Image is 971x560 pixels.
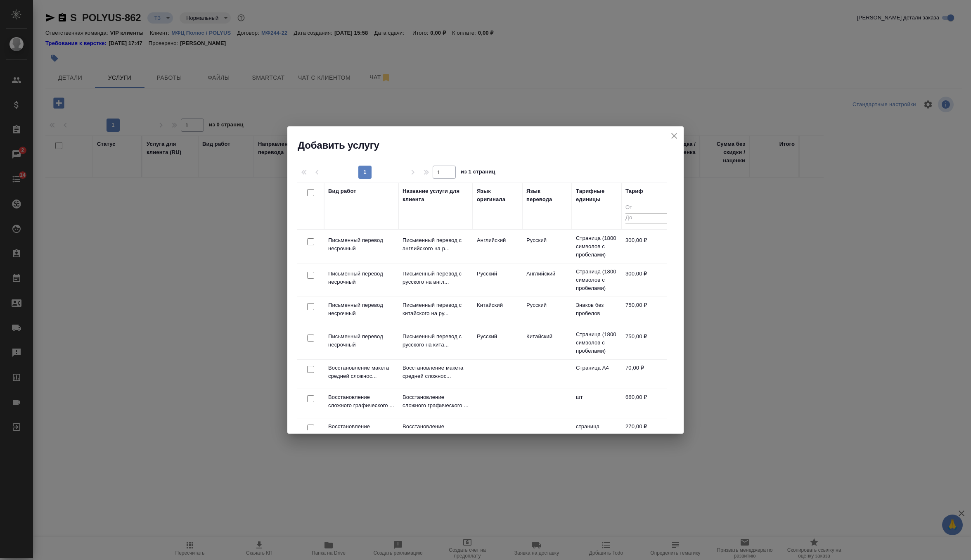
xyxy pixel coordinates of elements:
[522,297,572,326] td: Русский
[473,232,522,261] td: Английский
[522,328,572,357] td: Китайский
[625,213,667,223] input: До
[403,422,469,439] p: Восстановление сложного макета с част...
[403,270,469,286] p: Письменный перевод с русского на англ...
[572,360,621,389] td: Страница А4
[621,389,671,418] td: 660,00 ₽
[403,187,469,204] div: Название услуги для клиента
[328,187,356,195] div: Вид работ
[403,393,469,410] p: Восстановление сложного графического ...
[621,266,671,294] td: 300,00 ₽
[328,364,394,380] p: Восстановление макета средней сложнос...
[625,203,667,213] input: От
[668,130,680,142] button: close
[477,187,518,204] div: Язык оригинала
[328,301,394,318] p: Письменный перевод несрочный
[621,360,671,389] td: 70,00 ₽
[621,418,671,447] td: 270,00 ₽
[461,167,495,179] span: из 1 страниц
[473,297,522,326] td: Китайский
[403,301,469,318] p: Письменный перевод с китайского на ру...
[572,263,621,297] td: Страница (1800 символов с пробелами)
[621,297,671,326] td: 750,00 ₽
[576,187,617,204] div: Тарифные единицы
[403,332,469,349] p: Письменный перевод с русского на кита...
[526,187,568,204] div: Язык перевода
[621,328,671,357] td: 750,00 ₽
[522,232,572,261] td: Русский
[328,332,394,349] p: Письменный перевод несрочный
[328,393,394,410] p: Восстановление сложного графического ...
[621,232,671,261] td: 300,00 ₽
[403,236,469,253] p: Письменный перевод с английского на р...
[522,266,572,294] td: Английский
[298,139,684,152] h2: Добавить услугу
[572,326,621,359] td: Страница (1800 символов с пробелами)
[473,266,522,294] td: Русский
[328,422,394,439] p: Восстановление сложного макета с част...
[473,328,522,357] td: Русский
[572,297,621,326] td: Знаков без пробелов
[572,418,621,447] td: страница
[328,270,394,286] p: Письменный перевод несрочный
[572,230,621,263] td: Страница (1800 символов с пробелами)
[572,389,621,418] td: шт
[403,364,469,380] p: Восстановление макета средней сложнос...
[625,187,643,195] div: Тариф
[328,236,394,253] p: Письменный перевод несрочный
